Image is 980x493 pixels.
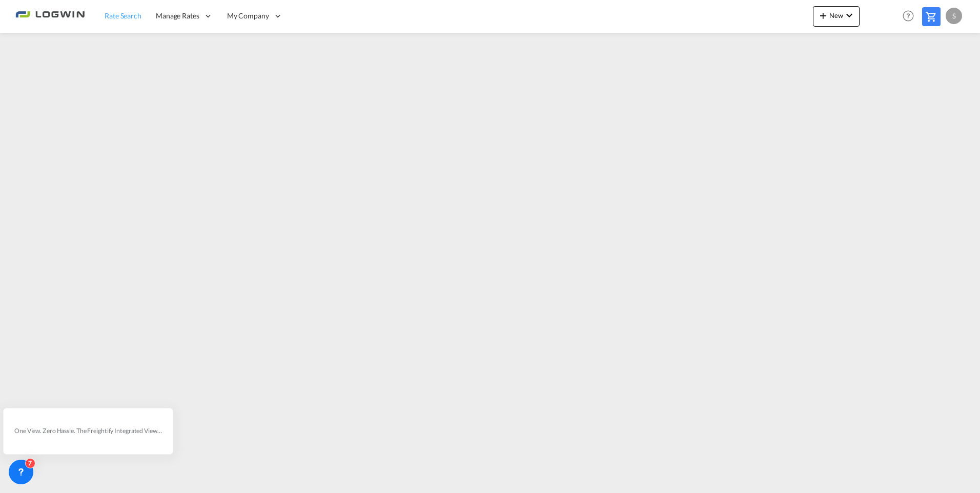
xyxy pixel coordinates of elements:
span: Rate Search [105,11,141,20]
button: icon-plus 400-fgNewicon-chevron-down [813,6,860,27]
div: S [946,8,962,24]
md-icon: icon-chevron-down [843,9,855,22]
img: 2761ae10d95411efa20a1f5e0282d2d7.png [15,5,85,28]
span: My Company [227,11,269,21]
span: New [817,11,855,19]
span: Help [900,7,917,25]
span: Manage Rates [156,11,199,21]
div: Help [900,7,922,26]
md-icon: icon-plus 400-fg [817,9,829,22]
